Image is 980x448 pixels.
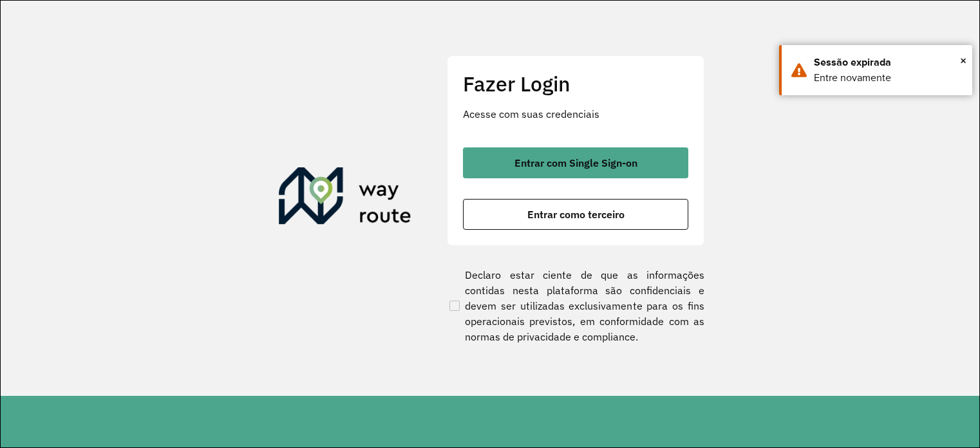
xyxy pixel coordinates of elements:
div: Sessão expirada [814,55,963,70]
p: Acesse com suas credenciais [463,106,688,122]
div: Entre novamente [814,70,963,86]
button: Close [960,51,966,70]
button: button [463,147,688,178]
button: button [463,199,688,230]
span: Entrar com Single Sign-on [514,158,637,168]
span: Entrar como terceiro [527,209,625,219]
span: × [960,51,966,70]
img: Roteirizador AmbevTech [279,167,411,229]
h2: Fazer Login [463,71,688,96]
label: Declaro estar ciente de que as informações contidas nesta plataforma são confidenciais e devem se... [447,267,704,344]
